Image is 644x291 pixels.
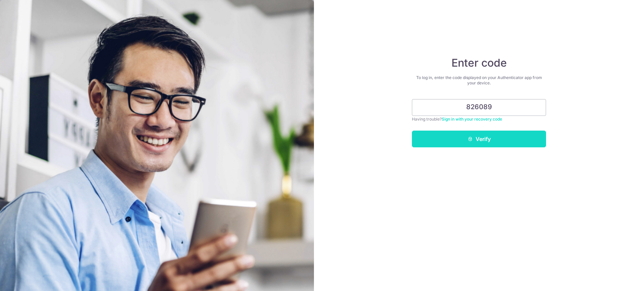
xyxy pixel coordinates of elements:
div: To log in, enter the code displayed on your Authenticator app from your device. [412,75,546,86]
div: Having trouble? [412,116,546,123]
button: Verify [412,131,546,147]
input: Enter 6 digit code [412,99,546,116]
a: Sign in with your recovery code [442,117,502,122]
h4: Enter code [412,56,546,70]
